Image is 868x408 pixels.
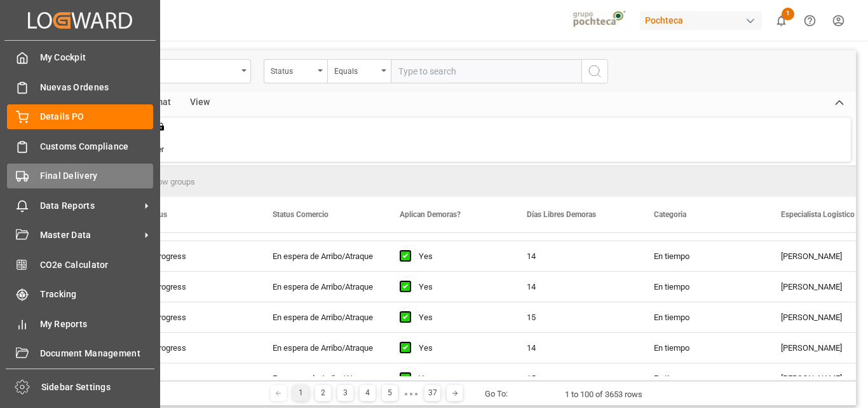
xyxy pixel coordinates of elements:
span: Document Management [40,347,154,360]
span: Customs Compliance [40,140,154,153]
span: Details PO [40,110,154,123]
span: Tracking [40,288,154,301]
div: En espera de Arribo/Atraque [273,303,369,332]
span: My Cockpit [40,51,154,64]
a: Nuevas Ordenes [7,74,153,99]
div: Status [271,62,314,77]
span: 1 [782,8,794,20]
a: CO2e Calculator [7,252,153,277]
a: Customs Compliance [7,134,153,158]
button: open menu [327,59,391,83]
div: In progress [130,302,257,332]
div: ● ● ● [404,389,418,398]
span: Final Delivery [40,169,154,183]
div: En tiempo [639,363,766,393]
div: 15 [512,302,639,332]
span: My Reports [40,318,154,331]
div: In progress [130,272,257,302]
div: Pochteca [640,11,762,30]
div: En tiempo [639,333,766,363]
div: In progress [130,333,257,363]
div: 14 [512,333,639,363]
span: Especialista Logístico [781,210,855,219]
div: 5 [382,385,398,401]
div: View [180,92,219,114]
div: En tiempo [639,302,766,332]
div: En espera de Arribo/Atraque [273,272,369,302]
a: My Cockpit [7,45,153,70]
div: 3 [337,385,353,401]
span: Días Libres Demoras [527,210,596,219]
div: En espera de Arribo/Atraque [273,242,369,271]
a: Details PO [7,104,153,129]
span: Data Reports [40,199,140,213]
span: Master Data [40,229,140,242]
div: 2 [315,385,331,401]
img: pochtecaImg.jpg_1689854062.jpg [569,10,632,32]
div: Yes [419,272,496,302]
button: Help Center [796,6,824,35]
div: Go To: [485,388,508,400]
div: Yes [419,364,496,393]
div: 14 [512,272,639,302]
span: Aplican Demoras? [400,210,461,219]
div: Equals [334,62,377,77]
div: Yes [419,334,496,363]
span: CO2e Calculator [40,258,154,272]
div: 14 [512,241,639,271]
div: 15 [512,363,639,393]
div: 1 to 100 of 3653 rows [565,388,642,401]
a: Tracking [7,282,153,307]
span: Categoria [654,210,686,219]
div: In progress [130,363,257,393]
div: 37 [424,385,440,401]
input: Type to search [391,59,581,83]
div: En espera de Arribo/Atraque [273,364,369,393]
button: show 1 new notifications [767,6,796,35]
span: Sidebar Settings [41,381,155,394]
div: En espera de Arribo/Atraque [273,334,369,363]
a: Document Management [7,341,153,366]
div: Yes [419,242,496,271]
div: In progress [130,241,257,271]
a: Final Delivery [7,164,153,188]
div: 4 [360,385,376,401]
button: open menu [264,59,327,83]
span: Status Comercio [273,210,329,219]
div: 1 [293,385,309,401]
div: Yes [419,303,496,332]
button: Pochteca [640,8,767,32]
button: search button [581,59,608,83]
span: Nuevas Ordenes [40,81,154,94]
div: En tiempo [639,241,766,271]
div: En tiempo [639,272,766,302]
